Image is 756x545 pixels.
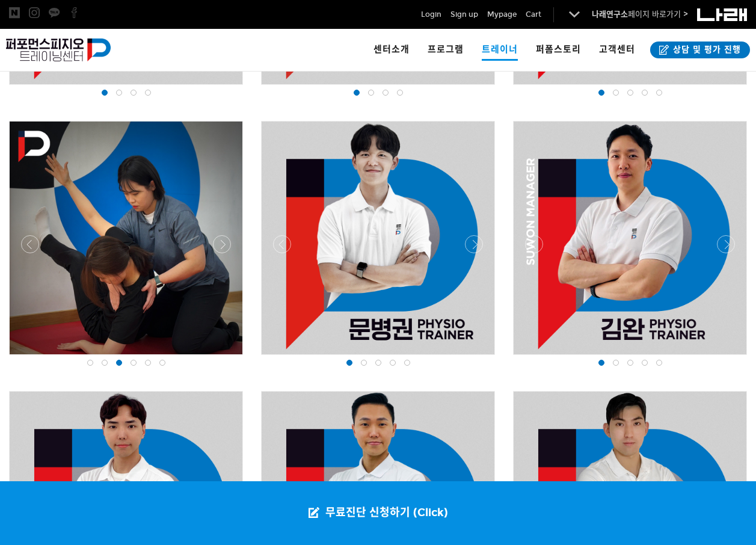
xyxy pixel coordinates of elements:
span: 트레이너 [482,40,518,61]
span: 고객센터 [599,44,635,55]
span: 센터소개 [373,44,410,55]
span: 프로그램 [428,44,464,55]
a: 트레이너 [473,29,527,71]
span: 퍼폼스토리 [536,44,581,55]
a: 프로그램 [419,29,473,71]
a: Sign up [450,8,478,20]
a: 센터소개 [364,29,419,71]
a: Login [421,8,441,20]
strong: 나래연구소 [592,10,628,19]
span: 상담 및 평가 진행 [669,44,741,56]
a: 무료진단 신청하기 (Click) [297,481,460,545]
a: 퍼폼스토리 [527,29,590,71]
a: Cart [526,8,541,20]
a: 고객센터 [590,29,644,71]
a: 상담 및 평가 진행 [650,42,750,58]
a: Mypage [487,8,517,20]
a: 나래연구소페이지 바로가기 > [592,10,688,19]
